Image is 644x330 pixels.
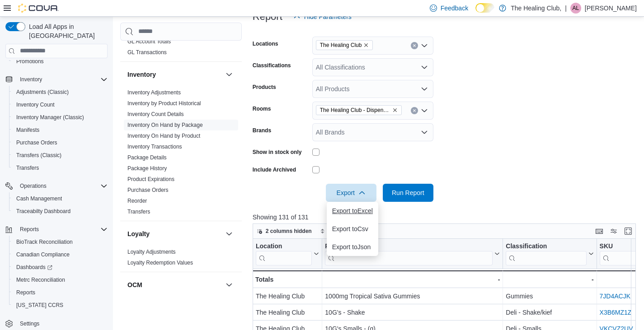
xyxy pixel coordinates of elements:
img: Cova [18,4,59,13]
button: Reports [16,224,42,235]
div: Product [325,242,493,265]
button: Clear input [411,42,418,49]
span: Inventory Manager (Classic) [16,114,84,121]
a: Inventory Transactions [127,144,182,150]
a: Promotions [13,56,47,67]
span: Hide Parameters [304,12,352,21]
a: Package History [127,165,167,172]
span: Inventory On Hand by Product [127,132,200,139]
label: Show in stock only [253,149,302,156]
a: GL Transactions [127,49,167,56]
a: Product Expirations [127,176,174,182]
button: Transfers (Classic) [9,149,111,162]
span: Transfers [13,163,108,173]
span: BioTrack Reconciliation [16,238,73,246]
a: Loyalty Redemption Values [127,260,193,266]
span: GL Transactions [127,49,167,56]
a: Reports [13,287,39,298]
span: [US_STATE] CCRS [16,302,63,309]
span: Transfers [16,164,39,172]
a: Settings [16,318,43,329]
a: Traceabilty Dashboard [13,206,74,217]
label: Locations [253,40,278,47]
button: Reports [2,223,111,236]
span: BioTrack Reconciliation [13,237,108,247]
button: OCM [224,279,235,290]
button: Settings [2,317,111,330]
div: Loyalty [120,246,242,272]
span: Dark Mode [475,13,476,13]
label: Products [253,84,276,91]
button: OCM [127,280,222,289]
button: Product [325,242,500,265]
span: Reports [13,287,108,298]
span: Reports [16,224,108,235]
span: Export to Csv [332,225,373,232]
a: X3B6MZ1Z [599,309,631,316]
span: Purchase Orders [16,139,57,146]
span: Adjustments (Classic) [13,87,108,98]
span: Package History [127,165,167,172]
button: Display options [608,226,619,237]
a: Purchase Orders [13,137,61,148]
span: Dashboards [13,262,108,273]
a: Metrc Reconciliation [13,274,69,285]
button: Export toExcel [327,202,378,220]
div: Finance [120,36,242,61]
span: Export to Excel [332,207,373,214]
button: Keyboard shortcuts [594,226,605,237]
button: Operations [2,180,111,192]
button: Inventory [127,70,222,79]
button: Inventory Manager (Classic) [9,111,111,124]
button: Sort fields [316,226,357,237]
span: Traceabilty Dashboard [13,206,108,217]
span: Canadian Compliance [13,249,108,260]
span: Inventory Transactions [127,143,182,150]
a: Inventory Adjustments [127,89,181,96]
button: Open list of options [421,42,428,49]
a: Inventory Manager (Classic) [13,112,88,123]
a: Transfers [13,163,42,173]
a: Transfers [127,209,150,215]
div: SKU [599,242,642,251]
button: Loyalty [127,229,222,238]
span: Inventory [16,74,108,85]
p: [PERSON_NAME] [585,3,637,14]
a: Reorder [127,198,147,204]
span: Dashboards [16,264,52,271]
button: Traceabilty Dashboard [9,205,111,218]
button: Inventory [224,69,235,80]
span: Inventory Count Details [127,111,184,118]
div: SKU URL [599,242,642,265]
button: Open list of options [421,85,428,93]
span: Run Report [392,188,424,197]
div: Deli - Shake/kief [506,307,593,318]
a: Purchase Orders [127,187,169,193]
span: Load All Apps in [GEOGRAPHIC_DATA] [25,22,108,40]
button: Transfers [9,162,111,174]
a: GL Account Totals [127,38,171,45]
span: Adjustments (Classic) [16,88,69,96]
a: 7JD4ACJK [599,293,630,300]
span: The Healing Club [316,40,373,50]
span: Reports [16,289,35,296]
button: Inventory [16,74,46,85]
span: Settings [20,320,39,327]
button: Run Report [383,184,433,202]
span: Product Expirations [127,176,174,183]
div: Totals [255,274,319,285]
span: Reports [20,226,39,233]
div: Gummies [506,291,593,302]
span: Cash Management [13,193,108,204]
span: Inventory Manager (Classic) [13,112,108,123]
span: Inventory On Hand by Package [127,121,203,129]
span: Traceabilty Dashboard [16,208,71,215]
span: Inventory [20,76,42,83]
span: The Healing Club - Dispensary [316,105,402,115]
div: Classification [506,242,586,265]
span: The Healing Club [320,41,362,50]
div: Location [256,242,312,251]
button: Canadian Compliance [9,248,111,261]
a: Transfers (Classic) [13,150,65,161]
a: [US_STATE] CCRS [13,300,67,311]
